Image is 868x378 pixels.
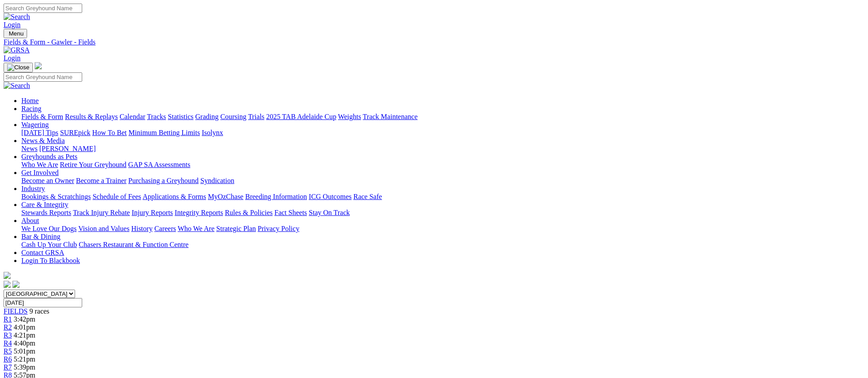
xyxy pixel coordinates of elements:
[14,339,36,347] span: 4:40pm
[21,129,58,136] a: [DATE] Tips
[29,307,49,315] span: 9 races
[21,161,864,169] div: Greyhounds as Pets
[154,225,176,232] a: Careers
[92,193,141,200] a: Schedule of Fees
[21,177,74,184] a: Become an Owner
[4,272,11,279] img: logo-grsa-white.png
[14,363,36,371] span: 5:39pm
[21,185,45,192] a: Industry
[4,307,28,315] a: FIELDS
[258,225,299,232] a: Privacy Policy
[200,177,234,184] a: Syndication
[353,193,382,200] a: Race Safe
[4,72,82,82] input: Search
[12,281,20,288] img: twitter.svg
[131,225,152,232] a: History
[128,161,191,168] a: GAP SA Assessments
[208,193,243,200] a: MyOzChase
[363,113,418,120] a: Track Maintenance
[4,21,20,28] a: Login
[35,62,42,69] img: logo-grsa-white.png
[21,105,41,112] a: Racing
[21,241,77,248] a: Cash Up Your Club
[4,29,27,38] button: Toggle navigation
[14,331,36,339] span: 4:21pm
[4,315,12,323] a: R1
[21,145,37,152] a: News
[21,121,49,128] a: Wagering
[14,323,36,331] span: 4:01pm
[4,339,12,347] a: R4
[4,63,33,72] button: Toggle navigation
[21,209,864,217] div: Care & Integrity
[225,209,273,216] a: Rules & Policies
[21,153,77,160] a: Greyhounds as Pets
[309,193,351,200] a: ICG Outcomes
[168,113,194,120] a: Statistics
[128,177,199,184] a: Purchasing a Greyhound
[4,331,12,339] a: R3
[78,225,129,232] a: Vision and Values
[73,209,130,216] a: Track Injury Rebate
[128,129,200,136] a: Minimum Betting Limits
[79,241,188,248] a: Chasers Restaurant & Function Centre
[21,169,59,176] a: Get Involved
[21,145,864,153] div: News & Media
[4,281,11,288] img: facebook.svg
[14,347,36,355] span: 5:01pm
[245,193,307,200] a: Breeding Information
[195,113,219,120] a: Grading
[202,129,223,136] a: Isolynx
[4,355,12,363] a: R6
[216,225,256,232] a: Strategic Plan
[4,4,82,13] input: Search
[175,209,223,216] a: Integrity Reports
[309,209,350,216] a: Stay On Track
[21,113,864,121] div: Racing
[4,46,30,54] img: GRSA
[147,113,166,120] a: Tracks
[4,38,864,46] a: Fields & Form - Gawler - Fields
[21,209,71,216] a: Stewards Reports
[338,113,361,120] a: Weights
[21,257,80,264] a: Login To Blackbook
[119,113,145,120] a: Calendar
[4,82,30,90] img: Search
[21,129,864,137] div: Wagering
[4,298,82,307] input: Select date
[39,145,96,152] a: [PERSON_NAME]
[21,97,39,104] a: Home
[21,193,864,201] div: Industry
[21,241,864,249] div: Bar & Dining
[21,193,91,200] a: Bookings & Scratchings
[21,177,864,185] div: Get Involved
[21,225,76,232] a: We Love Our Dogs
[21,249,64,256] a: Contact GRSA
[4,363,12,371] a: R7
[65,113,118,120] a: Results & Replays
[131,209,173,216] a: Injury Reports
[21,161,58,168] a: Who We Are
[220,113,247,120] a: Coursing
[143,193,206,200] a: Applications & Forms
[178,225,215,232] a: Who We Are
[4,54,20,62] a: Login
[4,13,30,21] img: Search
[21,233,60,240] a: Bar & Dining
[4,323,12,331] a: R2
[60,161,127,168] a: Retire Your Greyhound
[76,177,127,184] a: Become a Trainer
[9,30,24,37] span: Menu
[4,347,12,355] a: R5
[21,201,68,208] a: Care & Integrity
[14,355,36,363] span: 5:21pm
[248,113,264,120] a: Trials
